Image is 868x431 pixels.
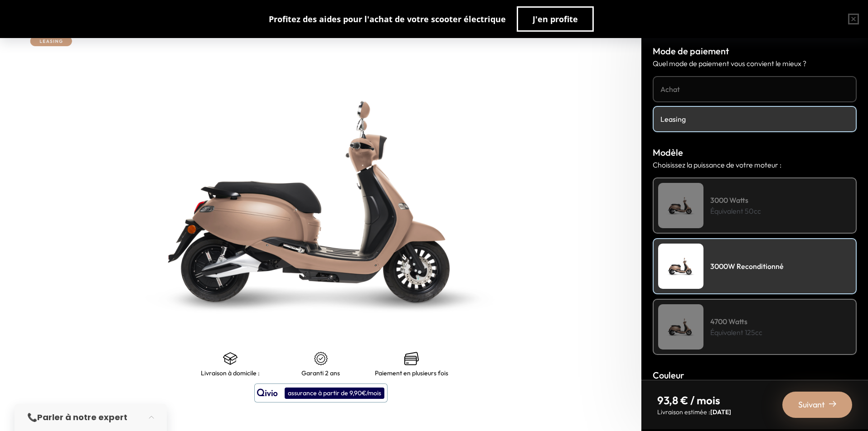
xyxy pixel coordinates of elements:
h4: 4700 Watts [710,316,762,327]
h3: Couleur [653,369,857,382]
p: Livraison à domicile : [201,369,260,377]
img: Scooter Leasing [658,244,703,289]
p: Quel mode de paiement vous convient le mieux ? [653,58,857,69]
img: right-arrow-2.png [829,400,836,407]
h3: Mode de paiement [653,44,857,58]
p: 93,8 € / mois [657,393,731,407]
p: Livraison estimée : [657,407,731,417]
img: shipping.png [223,351,238,366]
p: Garanti 2 ans [301,369,340,377]
h4: 3000W Reconditionné [710,261,784,272]
h4: Achat [660,84,849,95]
p: Équivalent 50cc [710,206,761,216]
p: Équivalent 125cc [710,327,762,338]
img: Scooter Leasing [658,304,703,350]
button: assurance à partir de 9,90€/mois [254,383,388,402]
p: Choisissez la puissance de votre moteur : [653,159,857,170]
a: Achat [653,76,857,102]
h4: Leasing [660,114,849,125]
img: credit-cards.png [404,351,419,366]
h4: 3000 Watts [710,195,761,206]
img: logo qivio [257,388,278,398]
img: certificat-de-garantie.png [314,351,328,366]
div: assurance à partir de 9,90€/mois [285,388,384,399]
h3: Modèle [653,146,857,159]
img: Scooter Leasing [658,183,703,228]
p: Paiement en plusieurs fois [375,369,448,377]
span: Suivant [798,398,825,411]
span: [DATE] [710,408,731,416]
